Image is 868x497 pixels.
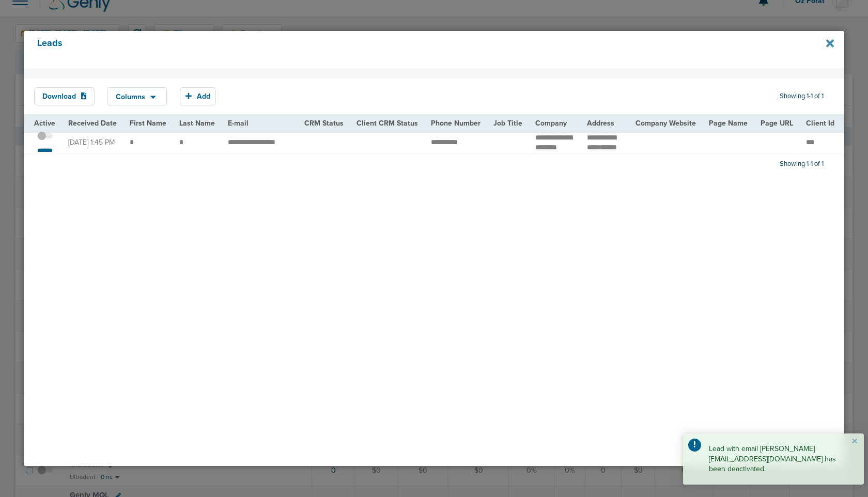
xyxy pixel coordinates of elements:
div: Lead with email [PERSON_NAME][EMAIL_ADDRESS][DOMAIN_NAME] has been deactivated. [683,433,864,485]
button: Add [180,87,216,105]
span: Active [34,119,55,128]
td: [DATE] 1:45 PM [62,131,123,154]
h4: Leads [37,38,755,61]
span: CRM Status [304,119,344,128]
span: Add [197,92,210,101]
th: Address [581,115,629,131]
th: Client CRM Status [350,115,425,131]
th: Company Website [629,115,703,131]
span: Columns [116,94,145,101]
button: Download [34,87,95,105]
button: Close [851,436,858,448]
span: Phone Number [431,119,481,128]
span: Showing 1-1 of 1 [780,160,824,168]
th: Page Name [703,115,754,131]
th: Company [529,115,581,131]
span: Client Id [806,119,834,128]
span: Page URL [761,119,793,128]
span: Received Date [68,119,117,128]
span: Last Name [179,119,215,128]
th: Job Title [487,115,529,131]
span: Showing 1-1 of 1 [780,92,824,101]
span: First Name [130,119,166,128]
span: E-mail [228,119,249,128]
